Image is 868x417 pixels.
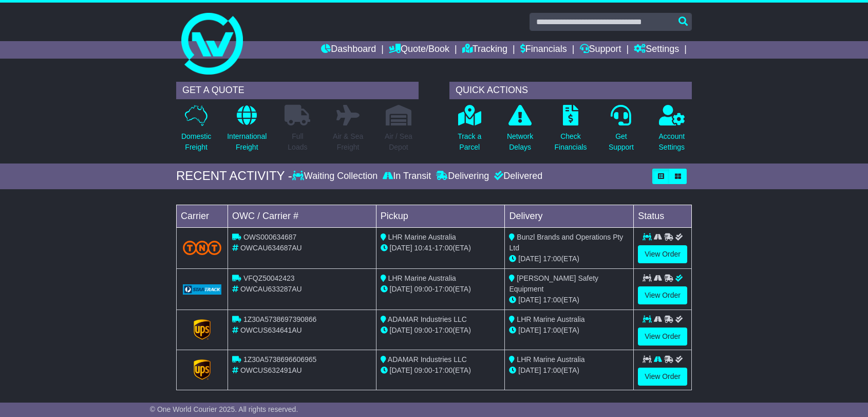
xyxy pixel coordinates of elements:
a: Dashboard [321,41,376,59]
a: NetworkDelays [506,104,534,158]
span: 17:00 [435,244,452,252]
td: Pickup [376,205,505,227]
span: 17:00 [435,366,452,374]
p: Check Financials [555,131,587,153]
a: Settings [634,41,679,59]
span: [DATE] [390,244,412,252]
span: LHR Marine Australia [388,233,456,241]
span: OWCAU634687AU [240,244,302,252]
a: View Order [638,328,687,346]
div: (ETA) [509,295,629,305]
div: - (ETA) [381,365,501,376]
a: InternationalFreight [227,104,267,158]
span: [DATE] [390,285,412,293]
span: [DATE] [390,326,412,334]
div: - (ETA) [381,284,501,295]
span: 17:00 [543,255,561,263]
a: Financials [520,41,567,59]
p: Air & Sea Freight [333,131,363,153]
span: OWCUS634641AU [240,326,302,334]
span: 17:00 [543,366,561,374]
span: [DATE] [518,366,541,374]
div: (ETA) [509,365,629,376]
p: Domestic Freight [181,131,211,153]
td: OWC / Carrier # [228,205,376,227]
span: Bunzl Brands and Operations Pty Ltd [509,233,623,252]
div: Delivering [433,171,492,182]
div: RECENT ACTIVITY - [176,169,292,184]
span: VFQZ50042423 [243,274,295,282]
span: 10:41 [414,244,432,252]
span: LHR Marine Australia [388,274,456,282]
span: [DATE] [518,296,541,304]
a: Track aParcel [457,104,482,158]
img: TNT_Domestic.png [183,241,221,255]
p: Full Loads [285,131,310,153]
p: Get Support [609,131,634,153]
td: Delivery [505,205,634,227]
span: [PERSON_NAME] Safety Equipment [509,274,598,293]
p: Network Delays [507,131,533,153]
a: View Order [638,286,687,304]
div: (ETA) [509,253,629,264]
span: LHR Marine Australia [517,315,584,323]
span: ADAMAR Industries LLC [388,355,467,364]
a: Tracking [462,41,507,59]
span: 09:00 [414,285,432,293]
span: [DATE] [518,255,541,263]
a: CheckFinancials [554,104,588,158]
img: GetCarrierServiceLogo [183,284,221,295]
div: - (ETA) [381,325,501,336]
span: OWCAU633287AU [240,285,302,293]
p: International Freight [227,131,267,153]
div: Waiting Collection [292,171,380,182]
span: 1Z30A5738696606965 [243,355,316,364]
span: 09:00 [414,326,432,334]
img: GetCarrierServiceLogo [194,319,211,340]
a: Quote/Book [389,41,449,59]
span: 1Z30A5738697390866 [243,315,316,323]
span: 17:00 [435,326,452,334]
div: QUICK ACTIONS [449,82,692,99]
span: 17:00 [543,296,561,304]
a: View Order [638,245,687,263]
div: Delivered [492,171,542,182]
td: Status [634,205,692,227]
span: 17:00 [435,285,452,293]
span: [DATE] [518,326,541,334]
p: Air / Sea Depot [385,131,412,153]
a: GetSupport [608,104,634,158]
p: Track a Parcel [458,131,481,153]
div: (ETA) [509,325,629,336]
div: GET A QUOTE [176,82,419,99]
span: OWCUS632491AU [240,366,302,374]
span: OWS000634687 [243,233,297,241]
a: DomesticFreight [181,104,212,158]
span: 17:00 [543,326,561,334]
a: AccountSettings [658,104,686,158]
a: Support [580,41,621,59]
div: - (ETA) [381,243,501,253]
a: View Order [638,368,687,386]
span: 09:00 [414,366,432,374]
span: © One World Courier 2025. All rights reserved. [150,405,298,413]
td: Carrier [177,205,228,227]
img: GetCarrierServiceLogo [194,359,211,380]
p: Account Settings [659,131,685,153]
div: In Transit [380,171,433,182]
span: ADAMAR Industries LLC [388,315,467,323]
span: LHR Marine Australia [517,355,584,364]
span: [DATE] [390,366,412,374]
